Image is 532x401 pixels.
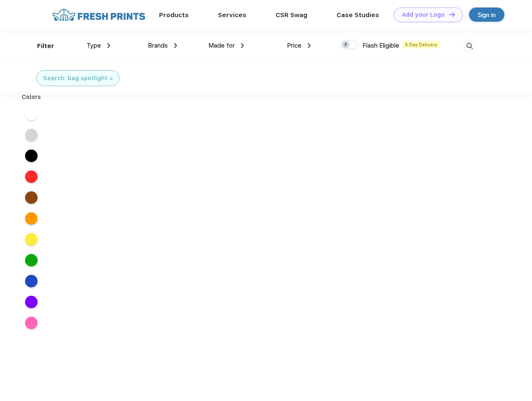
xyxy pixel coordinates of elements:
[287,42,301,49] span: Price
[308,43,311,48] img: dropdown.png
[159,11,189,19] a: Products
[463,39,476,53] img: desktop_search.svg
[449,12,455,17] img: DT
[469,8,504,22] a: Sign in
[43,74,107,83] div: Search: bag spotlight
[478,10,496,20] div: Sign in
[50,8,148,22] img: fo%20logo%202.webp
[208,42,235,49] span: Made for
[37,41,54,51] div: Filter
[174,43,177,48] img: dropdown.png
[86,42,101,49] span: Type
[148,42,168,49] span: Brands
[110,77,113,80] img: filter_cancel.svg
[403,41,440,48] span: 5 Day Delivery
[362,42,399,49] span: Flash Eligible
[107,43,110,48] img: dropdown.png
[402,11,445,18] div: Add your Logo
[15,93,48,102] div: Colors
[241,43,244,48] img: dropdown.png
